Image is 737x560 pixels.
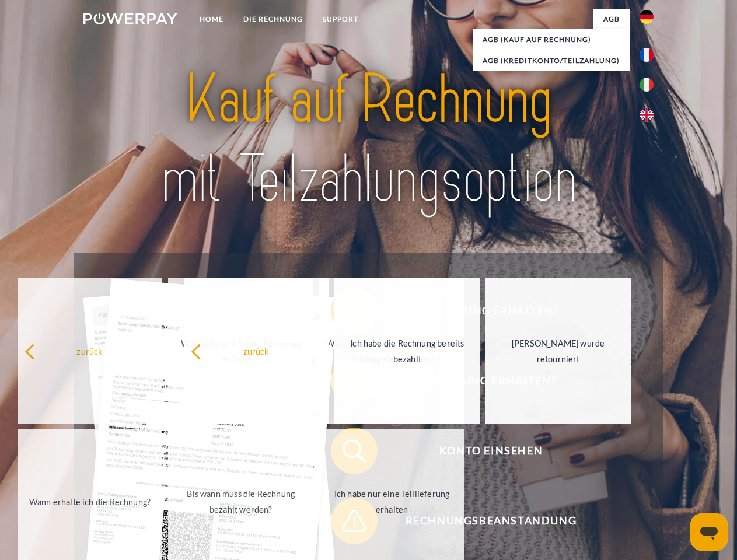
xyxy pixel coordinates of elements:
a: AGB (Kauf auf Rechnung) [473,29,630,50]
img: title-powerpay_de.svg [111,56,626,223]
a: Home [190,9,233,30]
button: Rechnungsbeanstandung [331,498,634,544]
a: SUPPORT [313,9,368,30]
div: zurück [25,343,156,359]
div: Bis wann muss die Rechnung bezahlt werden? [175,486,306,517]
a: DIE RECHNUNG [233,9,313,30]
div: Wann erhalte ich die Rechnung? [25,494,156,509]
img: it [640,78,654,92]
a: agb [593,9,630,30]
div: Ich habe die Rechnung bereits bezahlt [341,335,473,367]
div: Ich habe nur eine Teillieferung erhalten [326,486,457,517]
img: fr [640,48,654,62]
img: logo-powerpay-white.svg [83,13,177,24]
span: Konto einsehen [348,428,634,474]
div: [PERSON_NAME] wurde retourniert [493,335,624,367]
img: de [640,10,654,24]
iframe: Schaltfläche zum Öffnen des Messaging-Fensters [690,513,728,551]
img: en [640,108,654,122]
a: AGB (Kreditkonto/Teilzahlung) [473,50,630,71]
button: Konto einsehen [331,428,634,474]
div: zurück [191,343,322,359]
span: Rechnungsbeanstandung [348,498,634,544]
